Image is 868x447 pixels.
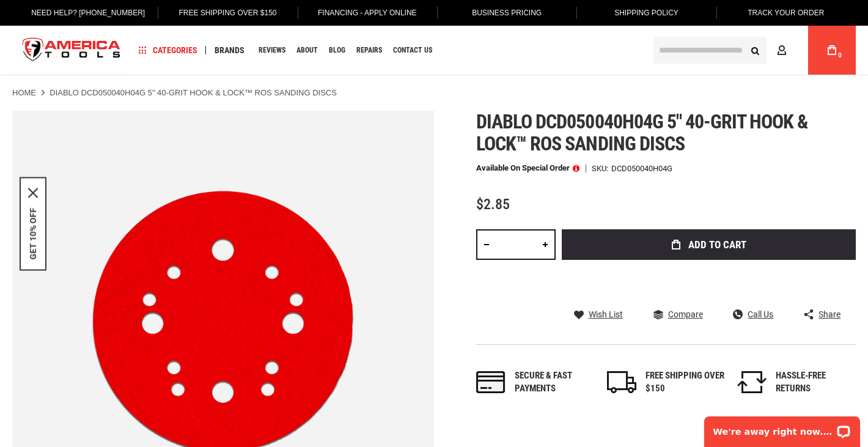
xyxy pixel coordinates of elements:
button: Add to Cart [562,229,856,260]
div: Secure & fast payments [515,369,594,396]
span: Diablo dcd050040h04g 5" 40-grit hook & lock™ ros sanding discs [476,110,809,155]
span: Wish List [589,310,623,319]
span: Call Us [748,310,773,319]
div: HASSLE-FREE RETURNS [776,369,855,396]
span: Categories [139,46,197,54]
a: Home [12,87,36,98]
span: About [296,46,318,54]
a: Repairs [351,42,388,59]
div: FREE SHIPPING OVER $150 [645,369,725,396]
svg: close icon [28,188,38,198]
a: Categories [133,42,203,59]
a: Call Us [733,309,773,320]
div: DCD050040H04G [611,164,672,172]
iframe: LiveChat chat widget [696,408,868,447]
strong: SKU [592,164,611,172]
p: Available on Special Order [476,164,579,172]
span: Reviews [259,46,285,54]
img: returns [737,371,767,393]
span: Share [818,310,840,319]
a: Contact Us [388,42,438,59]
span: 0 [838,52,842,59]
button: Search [743,39,767,62]
img: shipping [607,371,636,393]
a: About [291,42,323,59]
strong: DIABLO DCD050040H04G 5" 40-GRIT HOOK & LOCK™ ROS SANDING DISCS [50,88,337,97]
a: store logo [12,28,131,73]
span: Blog [329,46,345,54]
iframe: Secure express checkout frame [559,264,858,327]
span: Compare [668,310,703,319]
span: Shipping Policy [614,9,679,17]
a: Blog [323,42,351,59]
button: GET 10% OFF [28,207,38,259]
img: payments [476,371,506,393]
a: 0 [820,26,844,75]
a: Compare [653,309,703,320]
a: Brands [209,42,250,59]
span: Contact Us [393,46,432,54]
span: $2.85 [476,196,510,213]
img: America Tools [12,28,131,73]
a: Reviews [253,42,291,59]
button: Close [28,188,38,198]
span: Repairs [356,46,382,54]
span: Brands [215,46,245,54]
span: Add to Cart [688,240,746,250]
a: Wish List [574,309,623,320]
